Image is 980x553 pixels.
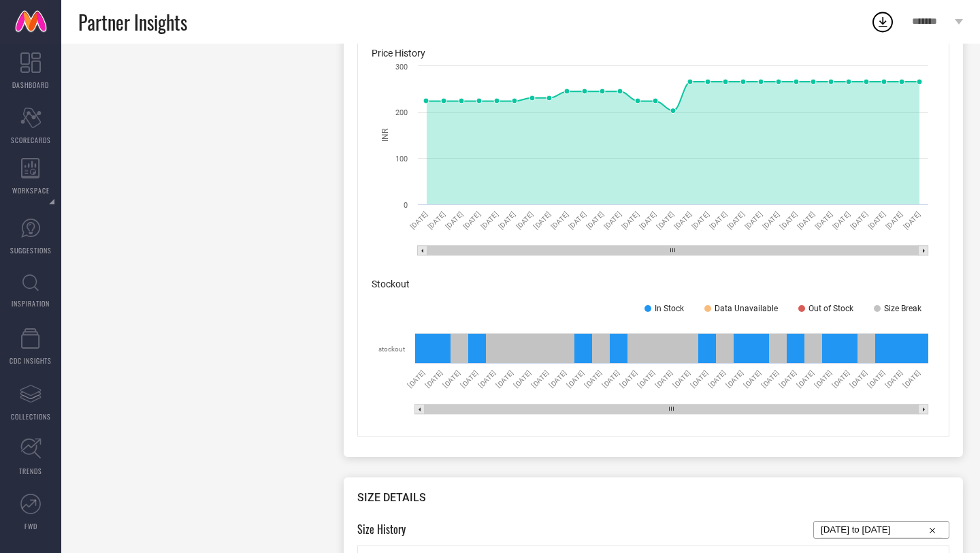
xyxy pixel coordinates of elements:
[395,108,408,117] text: 200
[673,210,693,231] text: [DATE]
[620,210,640,231] text: [DATE]
[12,80,49,90] span: DASHBOARD
[10,245,52,255] span: SUGGESTIONS
[568,210,588,231] text: [DATE]
[870,10,895,34] div: Open download list
[672,369,692,390] text: [DATE]
[902,210,922,231] text: [DATE]
[514,210,535,231] text: [DATE]
[532,210,553,231] text: [DATE]
[380,128,390,142] text: INR
[814,210,834,231] text: [DATE]
[884,210,904,231] text: [DATE]
[395,63,408,72] text: 300
[636,369,657,390] text: [DATE]
[725,369,745,390] text: [DATE]
[459,369,480,390] text: [DATE]
[715,304,778,313] span: Data Unavailable
[796,369,816,390] text: [DATE]
[477,369,497,390] text: [DATE]
[424,369,444,390] text: [DATE]
[691,210,711,231] text: [DATE]
[707,369,728,390] text: [DATE]
[444,210,465,231] text: [DATE]
[866,369,887,390] text: [DATE]
[357,491,949,504] div: SIZE DETAILS
[442,369,462,390] text: [DATE]
[378,345,405,353] text: stockout
[831,369,851,390] text: [DATE]
[655,210,676,231] text: [DATE]
[12,185,50,195] span: WORKSPACE
[726,210,747,231] text: [DATE]
[11,135,51,145] span: SCORECARDS
[395,155,408,163] text: 100
[742,369,763,390] text: [DATE]
[550,210,570,231] text: [DATE]
[884,369,904,390] text: [DATE]
[760,369,781,390] text: [DATE]
[583,369,604,390] text: [DATE]
[512,369,533,390] text: [DATE]
[357,521,406,539] span: Size History
[866,210,887,231] text: [DATE]
[808,304,853,313] span: Out of Stock
[813,369,834,390] text: [DATE]
[902,369,922,390] text: [DATE]
[743,210,764,231] text: [DATE]
[406,369,427,390] text: [DATE]
[12,298,50,309] span: INSPIRATION
[409,210,429,231] text: [DATE]
[655,304,684,313] span: In Stock
[602,210,623,231] text: [DATE]
[778,369,798,390] text: [DATE]
[689,369,710,390] text: [DATE]
[404,201,408,210] text: 0
[832,210,852,231] text: [DATE]
[761,210,781,231] text: [DATE]
[548,369,568,390] text: [DATE]
[24,521,37,531] span: FWD
[821,522,942,538] input: Select...
[530,369,551,390] text: [DATE]
[601,369,621,390] text: [DATE]
[372,279,410,289] span: Stockout
[495,369,515,390] text: [DATE]
[849,210,870,231] text: [DATE]
[779,210,799,231] text: [DATE]
[796,210,817,231] text: [DATE]
[654,369,674,390] text: [DATE]
[78,8,187,36] span: Partner Insights
[479,210,500,231] text: [DATE]
[497,210,517,231] text: [DATE]
[11,411,51,422] span: COLLECTIONS
[585,210,606,231] text: [DATE]
[372,48,425,59] span: Price History
[19,466,42,476] span: TRENDS
[566,369,586,390] text: [DATE]
[708,210,729,231] text: [DATE]
[849,369,869,390] text: [DATE]
[427,210,447,231] text: [DATE]
[462,210,483,231] text: [DATE]
[619,369,639,390] text: [DATE]
[10,355,52,366] span: CDC INSIGHTS
[638,210,658,231] text: [DATE]
[884,304,921,313] span: Size Break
